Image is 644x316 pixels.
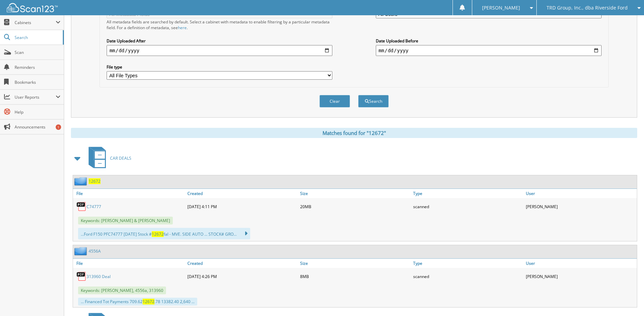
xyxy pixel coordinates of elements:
[15,109,60,115] span: Help
[524,270,637,283] div: [PERSON_NAME]
[298,270,411,283] div: 8MB
[89,248,101,254] a: 4556A
[73,189,186,198] a: File
[15,50,60,55] span: Scan
[78,228,250,239] div: ...Ford F150 PFC74777 [DATE] Stock # fal - MVE. SIDE AUTO ... STOCK# GRO...
[482,6,520,10] span: [PERSON_NAME]
[186,189,298,198] a: Created
[524,189,637,198] a: User
[78,298,197,305] div: ... Financed Tot Payments 709.62 .78 13382.40 2,640 ...
[524,200,637,213] div: [PERSON_NAME]
[298,189,411,198] a: Size
[376,45,602,56] input: end
[15,35,59,40] span: Search
[89,178,100,184] a: 12672
[186,200,298,213] div: [DATE] 4:11 PM
[376,38,602,44] label: Date Uploaded Before
[74,177,89,185] img: folder2.png
[110,155,131,161] span: CAR DEALS
[15,20,56,25] span: Cabinets
[71,128,637,138] div: Matches found for "12672"
[74,247,89,255] img: folder2.png
[178,25,187,31] a: here
[319,95,350,107] button: Clear
[411,189,524,198] a: Type
[107,64,332,70] label: File type
[107,38,332,44] label: Date Uploaded After
[56,124,61,130] div: 1
[76,201,87,212] img: PDF.png
[78,217,173,224] span: Keywords: [PERSON_NAME] & [PERSON_NAME]
[411,270,524,283] div: scanned
[15,94,56,100] span: User Reports
[87,274,111,279] a: 313960 Deal
[107,19,332,31] div: All metadata fields are searched by default. Select a cabinet with metadata to enable filtering b...
[298,200,411,213] div: 20MB
[186,270,298,283] div: [DATE] 4:26 PM
[547,6,628,10] span: TRD Group, Inc., dba Riverside Ford
[107,45,332,56] input: start
[411,200,524,213] div: scanned
[15,79,60,85] span: Bookmarks
[87,204,101,210] a: C74777
[524,259,637,268] a: User
[143,299,154,304] span: 12672
[78,287,166,294] span: Keywords: [PERSON_NAME], 4556a, 313960
[7,3,58,12] img: scan123-logo-white.svg
[298,259,411,268] a: Size
[358,95,389,107] button: Search
[15,124,60,130] span: Announcements
[152,231,164,237] span: 12672
[73,259,186,268] a: File
[85,145,131,172] a: CAR DEALS
[411,259,524,268] a: Type
[15,64,60,70] span: Reminders
[186,259,298,268] a: Created
[76,271,87,281] img: PDF.png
